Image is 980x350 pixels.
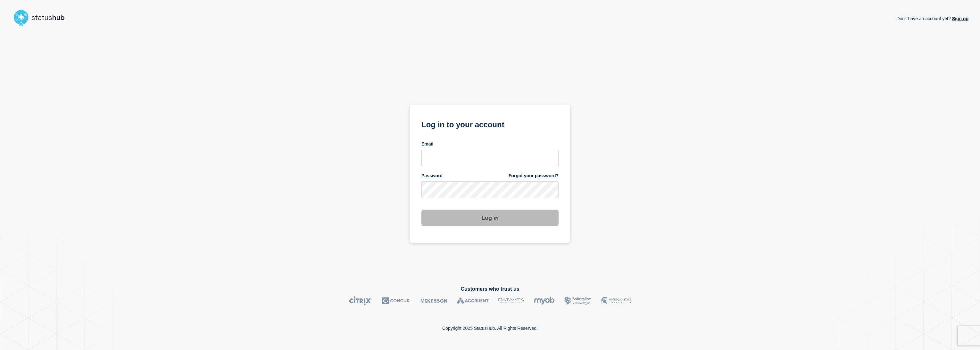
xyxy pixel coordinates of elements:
p: Copyright 2025 StatusHub. All Rights Reserved. [442,326,538,331]
img: myob logo [534,296,555,305]
img: Concur logo [382,296,411,305]
input: email input [421,150,559,166]
h1: Log in to your account [421,118,559,130]
span: Email [421,141,433,147]
p: Don't have an account yet? [896,11,968,26]
button: Log in [421,210,559,226]
img: Accruent logo [457,296,489,305]
span: Password [421,173,443,179]
img: Bottomline logo [564,296,592,305]
a: Sign up [951,16,968,21]
h2: Customers who trust us [12,286,968,292]
img: StatusHub logo [12,8,72,28]
img: DataVita logo [498,296,524,305]
a: Forgot your password? [509,173,559,179]
input: password input [421,181,559,198]
img: Citrix logo [349,296,372,305]
img: McKesson logo [420,296,447,305]
img: MSU logo [601,296,631,305]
